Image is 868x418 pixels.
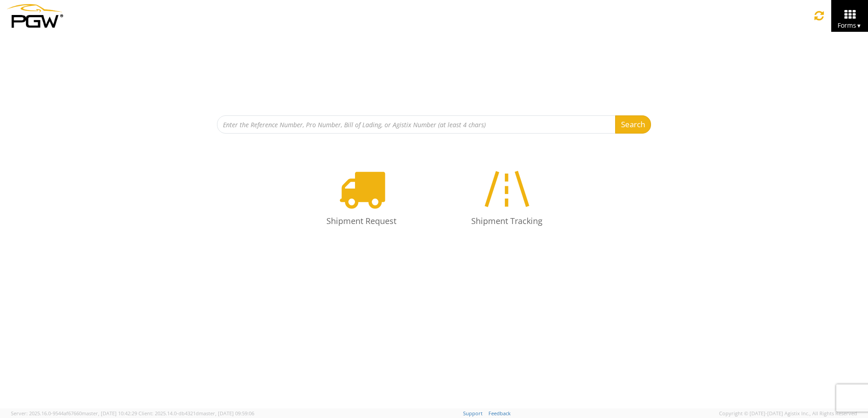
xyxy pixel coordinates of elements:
[293,156,429,239] a: Shipment Request
[199,410,254,417] span: master, [DATE] 09:59:06
[463,410,483,417] a: Support
[439,156,575,239] a: Shipment Tracking
[838,21,862,30] span: Forms
[856,22,862,30] span: ▼
[615,115,651,134] button: Search
[82,410,137,417] span: master, [DATE] 10:42:29
[448,217,566,226] h4: Shipment Tracking
[302,217,420,226] h4: Shipment Request
[488,410,511,417] a: Feedback
[138,410,254,417] span: Client: 2025.14.0-db4321d
[7,4,63,28] img: pgw-form-logo-1aaa8060b1cc70fad034.png
[217,115,616,134] input: Enter the Reference Number, Pro Number, Bill of Lading, or Agistix Number (at least 4 chars)
[11,410,137,417] span: Server: 2025.16.0-9544af67660
[719,410,857,417] span: Copyright © [DATE]-[DATE] Agistix Inc., All Rights Reserved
